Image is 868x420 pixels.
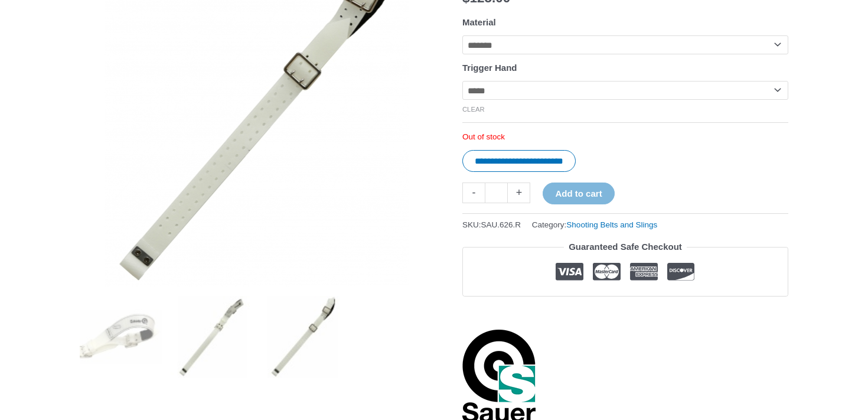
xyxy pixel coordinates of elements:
img: Match II Sling [80,296,162,378]
img: Match II Sling (SAUER) - Image 3 [262,296,344,378]
legend: Guaranteed Safe Checkout [564,239,687,255]
a: Shooting Belts and Slings [566,220,657,229]
label: Material [462,17,496,27]
p: Out of stock [462,132,788,142]
label: Trigger Hand [462,63,517,73]
a: + [508,183,530,203]
a: - [462,183,485,203]
iframe: Customer reviews powered by Trustpilot [462,305,788,320]
span: SKU: [462,217,521,232]
button: Add to cart [543,183,614,204]
img: Match II Sling (SAUER) - Image 2 [171,296,253,378]
span: SAU.626.R [481,220,521,229]
a: Clear options [462,106,485,113]
input: Product quantity [485,183,508,203]
span: Category: [532,217,657,232]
